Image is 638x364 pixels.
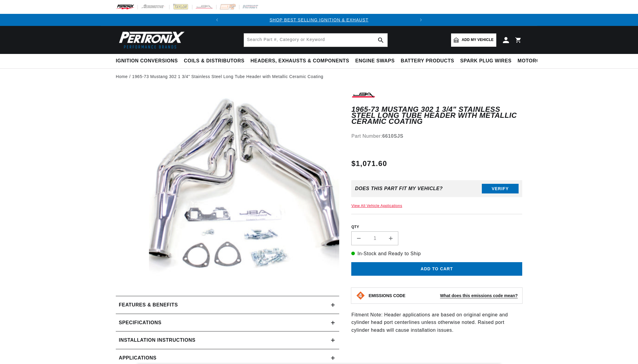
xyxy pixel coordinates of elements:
button: Translation missing: en.sections.announcements.next_announcement [415,14,427,26]
nav: breadcrumbs [116,73,522,80]
h1: 1965-73 Mustang 302 1 3/4" Stainless Steel Long Tube Header with Metallic Ceramic Coating [351,106,522,125]
button: Translation missing: en.sections.announcements.previous_announcement [211,14,223,26]
span: Ignition Conversions [116,58,178,64]
img: Emissions code [356,291,365,300]
media-gallery: Gallery Viewer [116,91,339,284]
summary: Coils & Distributors [181,54,248,68]
summary: Features & Benefits [116,296,339,314]
a: 1965-73 Mustang 302 1 3/4" Stainless Steel Long Tube Header with Metallic Ceramic Coating [132,73,323,80]
span: Spark Plug Wires [460,58,511,64]
button: Add to cart [351,262,522,276]
span: Motorcycle [518,58,554,64]
strong: EMISSIONS CODE [368,293,405,298]
a: Home [116,73,128,80]
summary: Engine Swaps [352,54,398,68]
summary: Headers, Exhausts & Components [248,54,352,68]
h2: Specifications [119,319,161,327]
input: Search Part #, Category or Keyword [244,33,387,47]
summary: Installation instructions [116,331,339,349]
span: Add my vehicle [462,37,494,43]
summary: Motorcycle [515,54,557,68]
div: Does This part fit My vehicle? [355,186,443,191]
summary: Specifications [116,314,339,331]
h2: Installation instructions [119,336,195,344]
summary: Ignition Conversions [116,54,181,68]
span: Battery Products [401,58,454,64]
div: Part Number: [351,132,522,140]
button: EMISSIONS CODEWhat does this emissions code mean? [368,293,518,298]
label: QTY [351,224,522,230]
strong: 6610SJS [382,133,403,139]
strong: What does this emissions code mean? [440,293,518,298]
a: View All Vehicle Applications [351,204,402,208]
button: search button [374,33,387,47]
a: Add my vehicle [451,33,496,47]
summary: Spark Plug Wires [457,54,514,68]
summary: Battery Products [398,54,457,68]
img: Pertronix [116,30,185,50]
span: Applications [119,354,156,362]
p: In-Stock and Ready to Ship [351,250,522,258]
div: Announcement [223,17,415,23]
span: Engine Swaps [355,58,395,64]
a: SHOP BEST SELLING IGNITION & EXHAUST [270,17,368,22]
span: Coils & Distributors [184,58,245,64]
button: Verify [482,184,519,193]
span: $1,071.60 [351,158,387,169]
slideshow-component: Translation missing: en.sections.announcements.announcement_bar [101,14,537,26]
h2: Features & Benefits [119,301,178,309]
span: Headers, Exhausts & Components [251,58,349,64]
div: 1 of 2 [223,17,415,23]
